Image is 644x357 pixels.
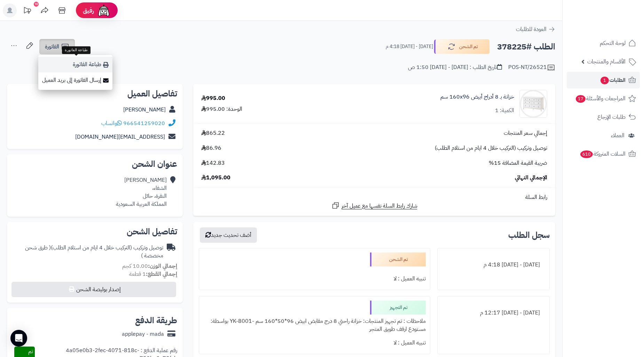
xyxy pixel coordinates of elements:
span: الأقسام والمنتجات [587,57,626,67]
div: ملاحظات : تم تجهيز المنتجات: خزانة راحتي 8 درج مقابض ابيض 96*50*160 سم -YK-8001 بواسطة: مستودع ار... [203,315,426,336]
a: السلات المتروكة610 [567,146,640,162]
span: إجمالي سعر المنتجات [504,129,547,137]
button: إصدار بوليصة الشحن [11,282,176,297]
div: [DATE] - [DATE] 12:17 م [442,306,545,320]
span: رفيق [83,6,94,15]
span: الطلبات [600,75,626,85]
a: 966541259020 [123,119,165,127]
div: تم التجهيز [370,301,426,315]
button: أضف تحديث جديد [200,227,257,243]
a: إرسال الفاتورة إلى بريد العميل [38,72,112,88]
strong: إجمالي القطع: [146,270,177,278]
div: [DATE] - [DATE] 4:18 م [442,258,545,272]
a: واتساب [101,119,122,127]
span: السلات المتروكة [580,149,626,159]
a: لوحة التحكم [567,35,640,52]
strong: إجمالي الوزن: [148,262,177,270]
span: المراجعات والأسئلة [575,94,626,103]
a: الطلبات1 [567,72,640,88]
a: تحديثات المنصة [18,3,36,19]
a: العودة للطلبات [516,25,555,33]
a: خزانة بـ 8 أدراج أبيض ‎160x96 سم‏ [440,93,514,101]
span: 86.96 [201,144,221,152]
span: توصيل وتركيب (التركيب خلال 4 ايام من استلام الطلب) [435,144,547,152]
span: 1,095.00 [201,174,230,182]
div: 10 [34,2,39,7]
span: لوحة التحكم [600,38,626,48]
a: الفاتورة [39,39,75,54]
span: 865.22 [201,129,225,137]
img: 1731233659-1-90x90.jpg [520,90,547,118]
a: طباعة الفاتورة [38,57,112,72]
span: 142.83 [201,159,225,167]
a: العملاء [567,127,640,144]
span: العودة للطلبات [516,25,547,33]
img: ai-face.png [97,3,111,17]
div: تنبيه العميل : لا [203,336,426,350]
div: applepay - mada [122,330,164,338]
div: رابط السلة [196,193,552,201]
span: شارك رابط السلة نفسها مع عميل آخر [341,202,417,210]
small: 1 قطعة [129,270,177,278]
h2: تفاصيل الشحن [13,227,177,236]
div: الكمية: 1 [495,107,514,115]
a: [PERSON_NAME] [123,106,166,114]
span: الإجمالي النهائي [515,174,547,182]
a: المراجعات والأسئلة17 [567,90,640,107]
div: Open Intercom Messenger [10,330,27,347]
h2: عنوان الشحن [13,160,177,168]
span: ضريبة القيمة المضافة 15% [489,159,547,167]
span: 17 [575,95,586,103]
div: الوحدة: 995.00 [201,105,242,113]
span: 1 [600,76,609,85]
span: العملاء [611,131,625,140]
h2: تفاصيل العميل [13,90,177,98]
button: تم الشحن [434,39,490,54]
a: [EMAIL_ADDRESS][DOMAIN_NAME] [75,133,165,141]
div: POS-NT/26521 [508,63,555,72]
span: ( طرق شحن مخصصة ) [25,243,163,260]
div: توصيل وتركيب (التركيب خلال 4 ايام من استلام الطلب) [13,244,163,260]
span: 610 [580,150,593,158]
div: طباعة الفاتورة [62,46,91,54]
div: 995.00 [201,94,225,102]
div: [PERSON_NAME] الشفاء، النقرة، حائل المملكة العربية السعودية [116,176,167,208]
small: [DATE] - [DATE] 4:18 م [386,43,433,50]
a: طلبات الإرجاع [567,109,640,125]
h2: الطلب #378225 [497,40,555,54]
div: تم الشحن [370,253,426,266]
span: طلبات الإرجاع [597,112,626,122]
img: logo-2.png [597,9,637,24]
span: الفاتورة [45,42,59,51]
small: 10.00 كجم [122,262,177,270]
h3: سجل الطلب [508,231,550,239]
a: شارك رابط السلة نفسها مع عميل آخر [331,201,417,210]
h2: طريقة الدفع [135,316,177,325]
div: تنبيه العميل : لا [203,272,426,286]
div: تاريخ الطلب : [DATE] - [DATE] 1:50 ص [408,63,502,71]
